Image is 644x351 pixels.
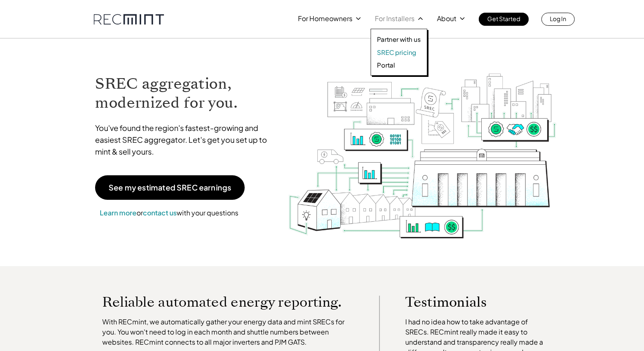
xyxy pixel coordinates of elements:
[541,13,575,26] a: Log In
[405,296,531,308] p: Testimonials
[377,61,395,69] p: Portal
[437,13,456,24] p: About
[100,208,136,217] a: Learn more
[550,13,566,24] p: Log In
[298,13,352,24] p: For Homeowners
[95,175,245,200] a: See my estimated SREC earnings
[95,122,275,158] p: You've found the region's fastest-growing and easiest SREC aggregator. Let's get you set up to mi...
[288,51,557,241] img: RECmint value cycle
[479,13,529,26] a: Get Started
[143,208,177,217] a: contact us
[95,207,243,218] p: or with your questions
[377,48,416,57] p: SREC pricing
[109,184,231,191] p: See my estimated SREC earnings
[377,48,421,57] a: SREC pricing
[377,35,421,44] a: Partner with us
[377,61,421,69] a: Portal
[375,13,415,24] p: For Installers
[102,296,354,308] p: Reliable automated energy reporting.
[95,74,275,112] h1: SREC aggregation, modernized for you.
[102,317,354,347] p: With RECmint, we automatically gather your energy data and mint SRECs for you. You won't need to ...
[487,13,520,24] p: Get Started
